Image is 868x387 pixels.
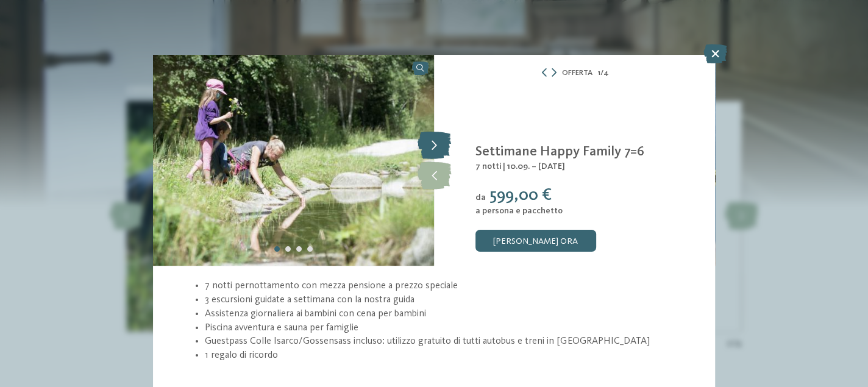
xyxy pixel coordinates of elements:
span: / [600,68,603,79]
span: 1 [598,68,600,79]
li: 1 regalo di ricordo [205,349,671,363]
span: | 10.09. – [DATE] [503,162,565,171]
img: Settimane Happy Family 7=6 [153,55,434,266]
div: Carousel Page 1 (Current Slide) [274,246,280,252]
span: da [475,193,486,202]
span: Settimane Happy Family 7=6 [475,145,644,158]
div: Carousel Page 4 [307,246,313,252]
div: Carousel Page 3 [296,246,302,252]
li: Guestpass Colle Isarco/Gossensass incluso: utilizzo gratuito di tutti autobus e treni in [GEOGRAP... [205,335,671,349]
li: Piscina avventura e sauna per famiglie [205,321,671,335]
li: 3 escursioni guidate a settimana con la nostra guida [205,293,671,307]
div: Carousel Page 2 [285,246,291,252]
span: 7 notti [475,162,502,171]
span: 4 [603,68,609,79]
span: Offerta [562,68,592,79]
li: Assistenza giornaliera ai bambini con cena per bambini [205,307,671,321]
li: 7 notti pernottamento con mezza pensione a prezzo speciale [205,279,671,293]
a: [PERSON_NAME] ora [475,230,596,252]
span: 599,00 € [489,187,552,204]
span: a persona e pacchetto [475,207,563,215]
